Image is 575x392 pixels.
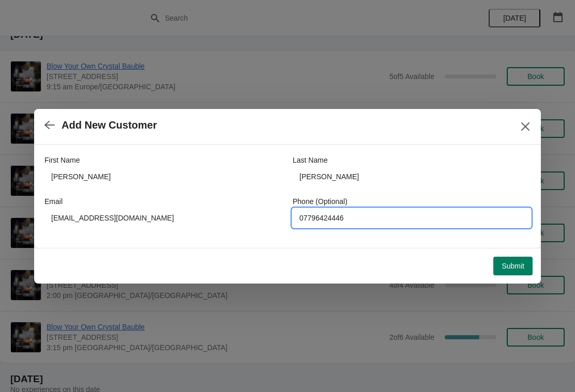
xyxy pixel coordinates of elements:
[502,262,524,270] span: Submit
[44,209,282,227] input: Enter your email
[293,196,347,207] label: Phone (Optional)
[62,119,157,131] h2: Add New Customer
[293,167,531,186] input: Smith
[44,155,80,165] label: First Name
[493,257,533,275] button: Submit
[293,209,531,227] input: Enter your phone number
[44,167,282,186] input: John
[293,155,328,165] label: Last Name
[44,196,63,207] label: Email
[516,117,535,136] button: Close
